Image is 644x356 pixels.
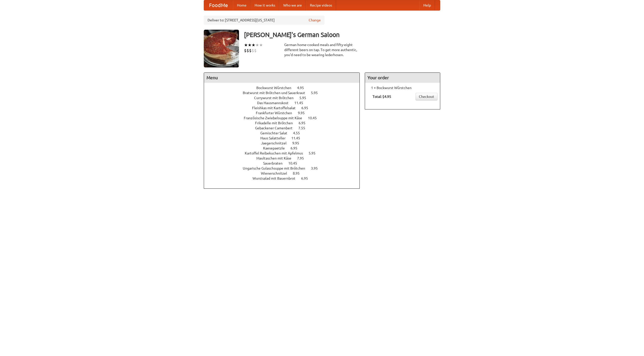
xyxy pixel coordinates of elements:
span: 4.95 [297,86,309,90]
span: 6.95 [299,121,310,125]
span: Gebackener Camenbert [255,126,298,130]
span: Frankfurter Würstchen [256,111,297,115]
li: ★ [252,42,255,48]
li: ★ [244,42,248,48]
span: 5.95 [309,151,320,155]
li: $ [244,48,247,53]
li: $ [252,48,254,53]
span: 7.95 [297,156,309,160]
a: Wurstsalad mit Bauernbrot 6.95 [253,176,317,180]
li: ★ [259,42,263,48]
span: 5.95 [299,96,311,100]
span: 9.95 [292,141,304,145]
span: Wienerschnitzel [261,171,292,175]
span: 11.45 [294,101,308,105]
span: Gemischter Salat [260,131,292,135]
a: Home [233,0,251,10]
a: Französische Zwiebelsuppe mit Käse 10.45 [244,116,326,120]
a: Fleishkas mit Kartoffelsalat 6.95 [252,106,317,110]
a: Gemischter Salat 4.55 [260,131,309,135]
a: Sauerbraten 10.45 [263,161,306,165]
a: FoodMe [204,0,233,10]
span: 6.95 [301,106,313,110]
a: Change [309,18,321,23]
a: Who we are [279,0,306,10]
a: Haus Salatteller 11.45 [260,136,309,140]
span: Sauerbraten [263,161,288,165]
li: 1 × Bockwurst Würstchen [368,85,437,90]
a: Wienerschnitzel 8.95 [261,171,309,175]
a: Bockwurst Würstchen 4.95 [256,86,313,90]
a: Kartoffel Reibekuchen mit Apfelmus 5.95 [245,151,325,155]
span: Haus Salatteller [260,136,291,140]
a: Recipe videos [306,0,336,10]
img: angular.jpg [204,30,239,67]
div: Deliver to: [STREET_ADDRESS][US_STATE] [204,16,325,25]
h3: [PERSON_NAME]'s German Saloon [244,30,440,40]
div: German home-cooked meals and fifty-eight different beers on tap. To get more authentic, you'd nee... [284,42,360,57]
a: Das Hausmannskost 11.45 [257,101,312,105]
span: Wurstsalad mit Bauernbrot [253,176,300,180]
span: 7.55 [298,126,310,130]
span: Ungarische Gulaschsuppe mit Brötchen [243,166,310,170]
a: Currywurst mit Brötchen 5.95 [254,96,315,100]
span: 10.45 [288,161,302,165]
span: Kaesepaetzle [263,146,290,150]
span: Currywurst mit Brötchen [254,96,299,100]
span: Frikadelle mit Brötchen [255,121,298,125]
span: 10.45 [308,116,322,120]
span: Fleishkas mit Kartoffelsalat [252,106,301,110]
span: Kartoffel Reibekuchen mit Apfelmus [245,151,308,155]
span: 9.95 [298,111,310,115]
a: Bratwurst mit Brötchen und Sauerkraut 5.95 [243,91,327,95]
span: Jaegerschnitzel [261,141,292,145]
span: 6.95 [291,146,302,150]
span: 5.95 [311,91,323,95]
b: Total: $4.95 [373,95,391,99]
a: How it works [251,0,279,10]
a: Maultaschen mit Käse 7.95 [256,156,313,160]
li: $ [247,48,249,53]
span: Bockwurst Würstchen [256,86,296,90]
li: $ [254,48,257,53]
span: 6.95 [301,176,313,180]
a: Jaegerschnitzel 9.95 [261,141,308,145]
a: Frankfurter Würstchen 9.95 [256,111,314,115]
span: Maultaschen mit Käse [256,156,296,160]
a: Kaesepaetzle 6.95 [263,146,307,150]
h4: Menu [204,73,359,83]
a: Frikadelle mit Brötchen 6.95 [255,121,315,125]
a: Ungarische Gulaschsuppe mit Brötchen 3.95 [243,166,327,170]
span: 4.55 [293,131,305,135]
span: 11.45 [291,136,305,140]
span: Französische Zwiebelsuppe mit Käse [244,116,307,120]
a: Help [419,0,435,10]
span: 8.95 [293,171,305,175]
span: 3.95 [311,166,323,170]
li: ★ [255,42,259,48]
h4: Your order [365,73,440,83]
span: Das Hausmannskost [257,101,294,105]
a: Gebackener Camenbert 7.55 [255,126,314,130]
li: $ [249,48,252,53]
li: ★ [248,42,252,48]
a: Checkout [416,93,437,100]
span: Bratwurst mit Brötchen und Sauerkraut [243,91,310,95]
